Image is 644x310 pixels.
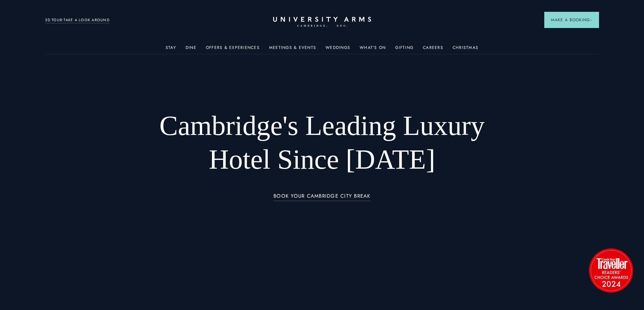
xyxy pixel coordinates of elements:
[142,109,502,176] h1: Cambridge's Leading Luxury Hotel Since [DATE]
[544,12,599,28] button: Make a BookingArrow icon
[395,45,413,54] a: Gifting
[206,45,260,54] a: Offers & Experiences
[45,17,110,23] a: 3D TOUR:TAKE A LOOK AROUND
[551,17,592,23] span: Make a Booking
[166,45,176,54] a: Stay
[326,45,350,54] a: Weddings
[360,45,386,54] a: What's On
[269,45,316,54] a: Meetings & Events
[453,45,478,54] a: Christmas
[273,193,371,201] a: BOOK YOUR CAMBRIDGE CITY BREAK
[423,45,443,54] a: Careers
[186,45,196,54] a: Dine
[273,17,371,27] a: Home
[590,19,592,21] img: Arrow icon
[586,245,636,295] img: image-2524eff8f0c5d55edbf694693304c4387916dea5-1501x1501-png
